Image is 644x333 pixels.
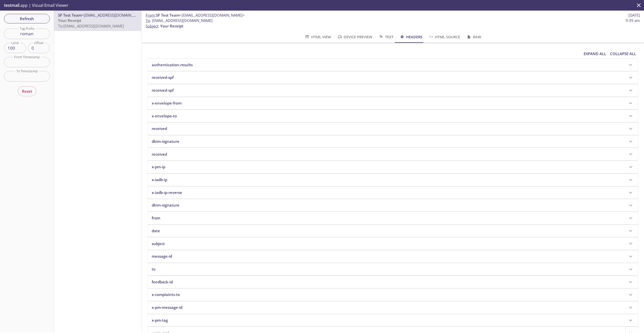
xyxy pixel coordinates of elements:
[626,18,640,23] span: 9:39 am
[148,174,638,186] div: x-iadb-ip
[146,23,158,28] span: Subject
[582,49,608,58] button: Expand All
[466,34,481,40] span: Raw
[152,215,160,221] p: from
[18,86,36,96] button: Reset
[148,186,638,199] div: x-iadb-ip-reverse
[148,225,638,237] div: date
[152,75,174,80] p: received-spf
[428,34,460,40] span: HTML Source
[152,318,168,323] p: x-pm-tag
[148,199,638,212] div: dkim-signature
[22,88,32,94] span: Reset
[152,177,167,182] p: x-iadb-ip
[610,50,636,57] span: Collapse All
[156,13,180,18] span: SF Test Team
[148,212,638,224] div: from
[148,71,638,84] div: received-spf
[180,13,245,18] span: <[EMAIL_ADDRESS][DOMAIN_NAME]>
[146,18,213,23] span: : [EMAIL_ADDRESS][DOMAIN_NAME]
[337,34,372,40] span: Device Preview
[152,113,177,119] p: x-envelope-to
[148,250,638,263] div: message-id
[148,84,638,97] div: received-spf
[628,13,640,18] span: [DATE]
[58,18,81,23] span: Your Receipt
[58,23,124,28] span: To: [EMAIL_ADDRESS][DOMAIN_NAME]
[148,148,638,160] div: received
[148,237,638,250] div: subject
[378,34,393,40] span: Text
[148,288,638,301] div: x-complaints-to
[152,305,182,310] p: x-pm-message-id
[146,18,150,23] span: To
[148,276,638,288] div: feedback-id
[152,62,193,68] p: authentication-results
[82,13,147,18] span: <[EMAIL_ADDRESS][DOMAIN_NAME]>
[148,110,638,122] div: x-envelope-to
[152,203,179,208] p: dkim-signature
[148,59,638,71] div: authentication-results
[146,18,640,29] p: :
[58,13,82,18] span: SF Test Team
[399,34,422,40] span: Headers
[584,50,606,57] span: Expand All
[160,23,183,28] span: Your Receipt
[148,122,638,135] div: received
[152,241,165,246] p: subject
[54,11,141,31] nav: emails
[4,3,19,8] span: testmail
[152,101,182,106] p: x-envelope-from
[152,228,160,234] p: date
[148,314,638,327] div: x-pm-tag
[152,152,167,157] p: received
[54,11,141,31] div: SF Test Team<[EMAIL_ADDRESS][DOMAIN_NAME]>Your ReceiptTo:[EMAIL_ADDRESS][DOMAIN_NAME]
[146,13,155,18] span: From
[152,139,179,144] p: dkim-signature
[152,164,165,170] p: x-pm-ip
[8,15,46,22] span: Refresh
[152,254,172,259] p: message-id
[148,97,638,110] div: x-envelope-from
[146,13,245,18] span: :
[152,88,174,93] p: received-spf
[152,190,182,195] p: x-iadb-ip-reverse
[304,34,331,40] span: HTML View
[152,267,155,272] p: to
[152,292,180,297] p: x-complaints-to
[4,14,50,23] button: Refresh
[152,279,173,285] p: feedback-id
[148,263,638,276] div: to
[148,161,638,173] div: x-pm-ip
[148,135,638,148] div: dkim-signature
[608,49,638,58] button: Collapse All
[148,301,638,314] div: x-pm-message-id
[152,126,167,131] p: received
